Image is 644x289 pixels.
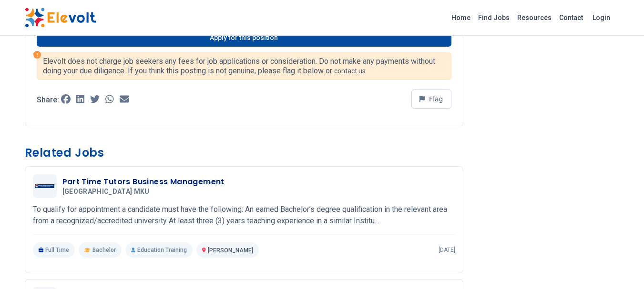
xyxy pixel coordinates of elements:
[33,204,455,227] p: To qualify for appointment a candidate must have the following: An earned Bachelor’s degree quali...
[513,10,555,25] a: Resources
[33,174,455,258] a: Mount Kenya University MKUPart Time Tutors Business Management[GEOGRAPHIC_DATA] MKUTo qualify for...
[62,176,225,188] h3: Part Time Tutors Business Management
[92,246,116,254] span: Bachelor
[587,8,616,27] a: Login
[411,90,451,109] button: Flag
[35,184,54,188] img: Mount Kenya University MKU
[25,145,463,160] h3: Related Jobs
[25,8,96,28] img: Elevolt
[474,10,513,25] a: Find Jobs
[62,188,150,196] span: [GEOGRAPHIC_DATA] MKU
[33,242,75,258] p: Full Time
[334,67,366,75] a: contact us
[448,10,474,25] a: Home
[37,29,451,47] a: Apply for this position
[37,96,59,104] p: Share:
[43,57,445,76] p: Elevolt does not charge job seekers any fees for job applications or consideration. Do not make a...
[125,242,193,258] p: Education Training
[555,10,587,25] a: Contact
[596,243,644,289] iframe: Chat Widget
[208,247,253,254] span: [PERSON_NAME]
[439,246,455,254] p: [DATE]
